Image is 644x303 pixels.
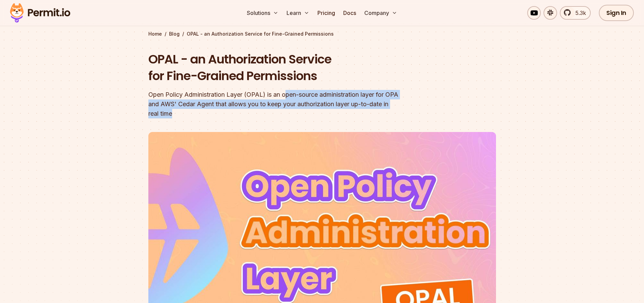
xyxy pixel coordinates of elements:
[148,51,409,84] h1: OPAL - an Authorization Service for Fine-Grained Permissions
[169,31,180,37] a: Blog
[148,31,162,37] a: Home
[571,9,586,17] span: 5.3k
[560,6,591,20] a: 5.3k
[148,31,496,37] div: / /
[341,6,359,20] a: Docs
[599,5,634,21] a: Sign In
[244,6,281,20] button: Solutions
[284,6,312,20] button: Learn
[148,90,409,118] div: Open Policy Administration Layer (OPAL) is an open-source administration layer for OPA and AWS' C...
[7,1,73,24] img: Permit logo
[362,6,400,20] button: Company
[315,6,338,20] a: Pricing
